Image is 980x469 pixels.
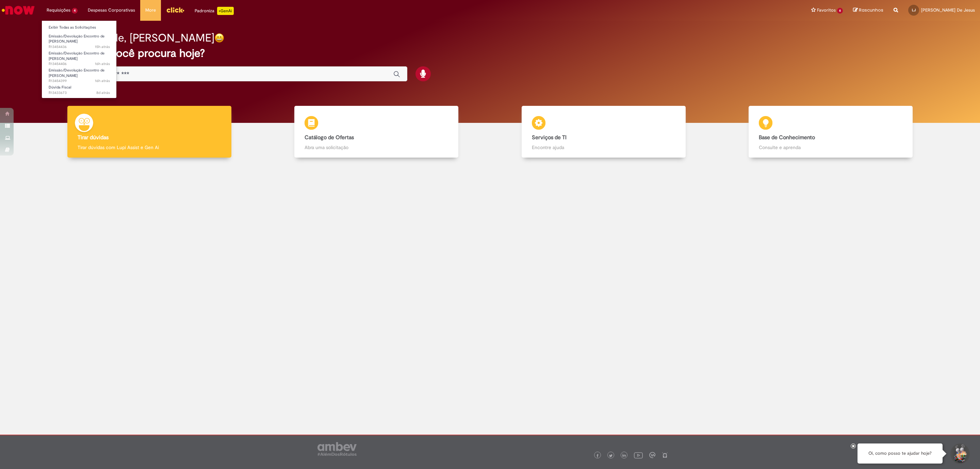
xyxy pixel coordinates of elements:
[47,7,70,14] span: Requisições
[837,8,843,14] span: 6
[921,7,975,13] span: [PERSON_NAME] De Jesus
[36,106,263,158] a: Tirar dúvidas Tirar dúvidas com Lupi Assist e Gen Ai
[72,8,78,14] span: 4
[95,44,110,49] span: 15h atrás
[859,7,883,13] span: Rascunhos
[305,144,448,151] p: Abra uma solicitação
[42,20,117,98] ul: Requisições
[532,134,567,141] b: Serviços de TI
[263,106,490,158] a: Catálogo de Ofertas Abra uma solicitação
[77,47,903,59] h2: O que você procura hoje?
[88,7,135,14] span: Despesas Corporativas
[49,34,104,44] span: Emissão/Devolução Encontro de [PERSON_NAME]
[77,32,214,44] h2: Boa tarde, [PERSON_NAME]
[759,144,902,151] p: Consulte e aprenda
[49,61,110,67] span: R13454406
[42,24,117,31] a: Exibir Todas as Solicitações
[145,7,156,14] span: More
[49,85,71,90] span: Dúvida Fiscal
[95,44,110,49] time: 27/08/2025 23:27:58
[649,452,655,458] img: logo_footer_workplace.png
[532,144,675,151] p: Encontre ajuda
[949,443,970,464] button: Iniciar Conversa de Suporte
[857,443,943,464] div: Oi, como posso te ajudar hoje?
[42,67,117,81] a: Aberto R13454399 : Emissão/Devolução Encontro de Contas Fornecedor
[49,44,110,50] span: R13454436
[662,452,668,458] img: logo_footer_naosei.png
[217,7,234,15] p: +GenAi
[96,90,110,95] time: 20/08/2025 16:57:56
[96,90,110,95] span: 8d atrás
[95,61,110,66] span: 16h atrás
[49,51,104,61] span: Emissão/Devolução Encontro de [PERSON_NAME]
[42,50,117,64] a: Aberto R13454406 : Emissão/Devolução Encontro de Contas Fornecedor
[634,451,643,459] img: logo_footer_youtube.png
[49,90,110,96] span: R13433673
[42,33,117,47] a: Aberto R13454436 : Emissão/Devolução Encontro de Contas Fornecedor
[214,33,224,43] img: happy-face.png
[95,78,110,83] time: 27/08/2025 23:08:00
[305,134,354,141] b: Catálogo de Ofertas
[317,442,357,456] img: logo_footer_ambev_rotulo_gray.png
[759,134,815,141] b: Base de Conhecimento
[912,8,916,12] span: LJ
[195,7,234,15] div: Padroniza
[95,78,110,83] span: 16h atrás
[49,68,104,78] span: Emissão/Devolução Encontro de [PERSON_NAME]
[490,106,717,158] a: Serviços de TI Encontre ajuda
[609,454,612,457] img: logo_footer_twitter.png
[1,3,36,17] img: ServiceNow
[49,78,110,84] span: R13454399
[817,7,836,14] span: Favoritos
[95,61,110,66] time: 27/08/2025 23:18:28
[78,134,109,141] b: Tirar dúvidas
[717,106,945,158] a: Base de Conhecimento Consulte e aprenda
[166,5,184,15] img: click_logo_yellow_360x200.png
[853,7,883,14] a: Rascunhos
[596,454,599,457] img: logo_footer_facebook.png
[622,454,626,458] img: logo_footer_linkedin.png
[78,144,221,151] p: Tirar dúvidas com Lupi Assist e Gen Ai
[42,84,117,96] a: Aberto R13433673 : Dúvida Fiscal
